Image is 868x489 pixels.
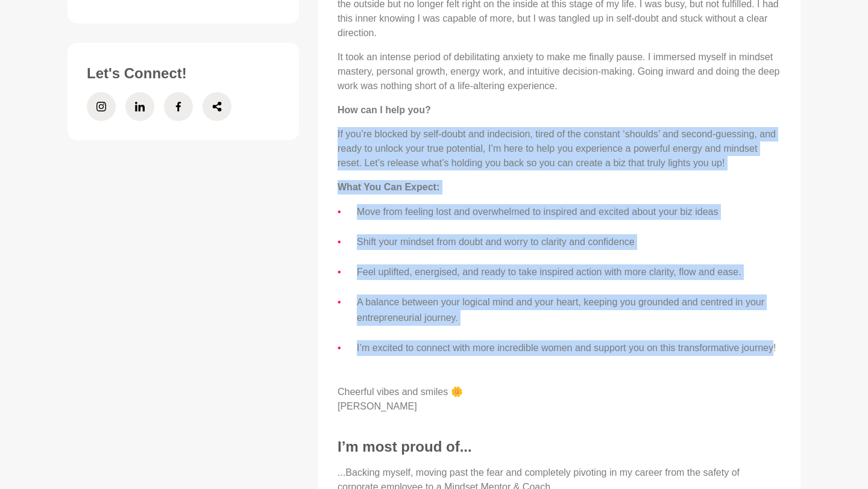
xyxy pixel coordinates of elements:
li: A balance between your logical mind and your heart, keeping you grounded and centred in your entr... [357,294,781,326]
li: Move from feeling lost and overwhelmed to inspired and excited about your biz ideas [357,204,781,220]
a: Facebook [164,92,193,121]
strong: What You Can Expect: [338,182,439,192]
a: LinkedIn [125,92,154,121]
strong: How can I help you? [338,105,431,115]
li: Shift your mindset from doubt and worry to clarity and confidence [357,234,781,250]
a: Instagram [87,92,116,121]
h3: I’m most proud of... [338,438,781,456]
li: Feel uplifted, energised, and ready to take inspired action with more clarity, flow and ease. [357,264,781,280]
p: It took an intense period of debilitating anxiety to make me finally pause. I immersed myself in ... [338,50,781,93]
h3: Let's Connect! [87,64,280,83]
li: I’m excited to connect with more incredible women and support you on this transformative journey! [357,340,781,356]
a: Share [203,92,231,121]
p: Cheerful vibes and smiles 🌼 [PERSON_NAME] [338,385,781,414]
p: If you’re blocked by self-doubt and indecision, tired of the constant ‘shoulds’ and second-guessi... [338,127,781,170]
